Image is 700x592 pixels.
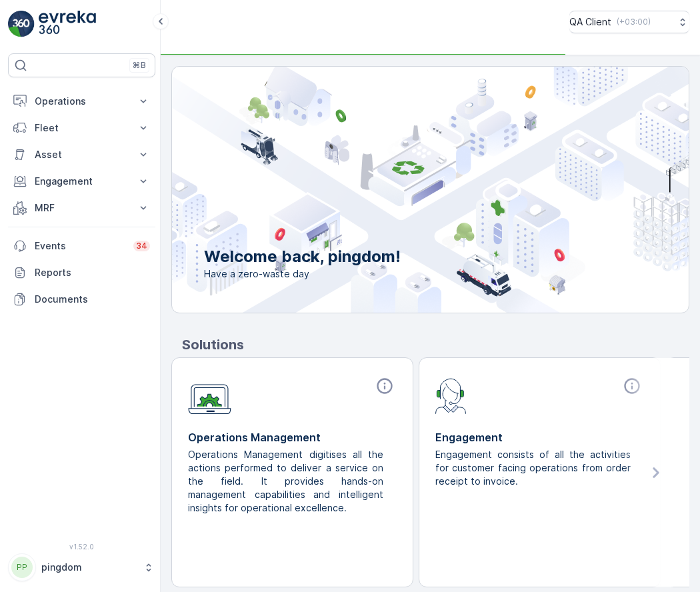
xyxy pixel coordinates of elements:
button: MRF [8,195,155,221]
p: QA Client [569,15,611,29]
p: Documents [35,293,150,306]
p: Reports [35,266,150,279]
button: QA Client(+03:00) [569,11,689,33]
p: Asset [35,148,129,161]
a: Reports [8,259,155,286]
p: Fleet [35,121,129,135]
div: PP [11,557,33,578]
p: Operations Management [188,429,397,445]
p: Welcome back, pingdom! [204,246,401,267]
p: Operations Management digitises all the actions performed to deliver a service on the field. It p... [188,448,386,515]
a: Events34 [8,233,155,259]
p: pingdom [41,561,137,574]
p: Solutions [182,335,689,355]
button: Fleet [8,115,155,141]
a: Documents [8,286,155,313]
span: Have a zero-waste day [204,267,401,281]
button: PPpingdom [8,553,155,581]
p: Engagement [435,429,644,445]
img: city illustration [112,67,689,313]
p: Engagement consists of all the activities for customer facing operations from order receipt to in... [435,448,633,488]
p: Operations [35,95,129,108]
p: MRF [35,201,129,215]
img: logo [8,11,35,37]
p: ( +03:00 ) [617,17,651,27]
button: Engagement [8,168,155,195]
button: Operations [8,88,155,115]
p: 34 [136,241,147,251]
img: module-icon [435,377,467,414]
p: Engagement [35,175,129,188]
span: v 1.52.0 [8,543,155,551]
img: logo_light-DOdMpM7g.png [39,11,96,37]
button: Asset [8,141,155,168]
p: Events [35,239,125,253]
img: module-icon [188,377,231,415]
p: ⌘B [133,60,146,71]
